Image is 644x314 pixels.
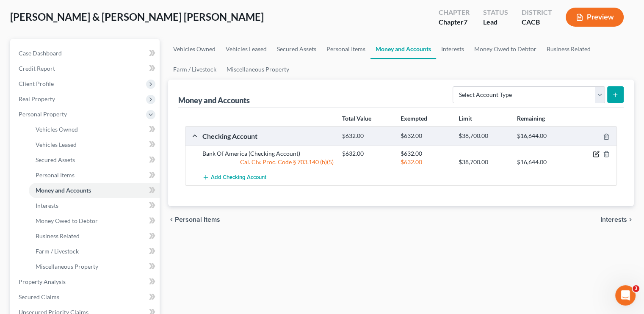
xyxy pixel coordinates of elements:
span: 7 [464,18,467,26]
a: Money and Accounts [29,183,160,198]
span: Vehicles Leased [36,141,77,148]
i: chevron_right [627,216,634,223]
span: Business Related [36,232,80,240]
strong: Exempted [401,115,427,122]
a: Vehicles Owned [168,39,221,59]
button: Interests chevron_right [600,216,634,223]
a: Farm / Livestock [168,59,221,80]
button: Add Checking Account [202,170,266,185]
span: Farm / Livestock [36,248,79,255]
span: Credit Report [19,65,55,72]
div: Bank Of America (Checking Account) [198,149,338,158]
span: Interests [36,202,58,209]
a: Case Dashboard [12,46,160,61]
div: District [522,8,552,17]
a: Money and Accounts [370,39,436,59]
a: Credit Report [12,61,160,76]
span: Money and Accounts [36,187,91,194]
button: Preview [566,8,624,27]
div: $38,700.00 [454,132,512,140]
div: Money and Accounts [178,95,250,105]
span: Miscellaneous Property [36,263,98,270]
span: Real Property [19,95,55,102]
span: 3 [633,285,639,292]
a: Interests [29,198,160,213]
strong: Total Value [342,115,371,122]
a: Property Analysis [12,274,160,289]
div: Status [483,8,508,17]
a: Business Related [542,39,596,59]
span: Personal Items [175,216,220,223]
a: Miscellaneous Property [221,59,294,80]
span: Money Owed to Debtor [36,217,98,224]
i: chevron_left [168,216,175,223]
div: $16,644.00 [513,158,571,166]
strong: Remaining [517,115,545,122]
a: Vehicles Leased [221,39,272,59]
a: Business Related [29,229,160,244]
a: Secured Claims [12,289,160,305]
span: Interests [600,216,627,223]
div: Lead [483,17,508,27]
span: Secured Claims [19,293,59,300]
a: Farm / Livestock [29,244,160,259]
a: Personal Items [321,39,370,59]
strong: Limit [459,115,472,122]
a: Personal Items [29,168,160,183]
div: CACB [522,17,552,27]
a: Money Owed to Debtor [469,39,542,59]
div: $632.00 [396,132,454,140]
div: $16,644.00 [513,132,571,140]
div: Chapter [439,17,470,27]
a: Miscellaneous Property [29,259,160,274]
div: $632.00 [338,149,396,158]
div: $632.00 [396,158,454,166]
span: Vehicles Owned [36,126,78,133]
span: Case Dashboard [19,50,62,57]
div: Chapter [439,8,470,17]
span: Client Profile [19,80,54,87]
span: Add Checking Account [211,174,266,181]
span: Property Analysis [19,278,66,285]
a: Money Owed to Debtor [29,213,160,229]
div: Checking Account [198,132,338,140]
button: chevron_left Personal Items [168,216,220,223]
a: Secured Assets [272,39,321,59]
div: $632.00 [338,132,396,140]
a: Interests [436,39,469,59]
iframe: Intercom live chat [615,285,636,306]
a: Vehicles Owned [29,122,160,137]
a: Secured Assets [29,152,160,168]
div: Cal. Civ. Proc. Code § 703.140 (b)(5) [198,158,338,166]
span: [PERSON_NAME] & [PERSON_NAME] [PERSON_NAME] [10,11,264,23]
div: $38,700.00 [454,158,512,166]
a: Vehicles Leased [29,137,160,152]
span: Secured Assets [36,156,75,163]
div: $632.00 [396,149,454,158]
span: Personal Items [36,171,75,179]
span: Personal Property [19,110,67,118]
